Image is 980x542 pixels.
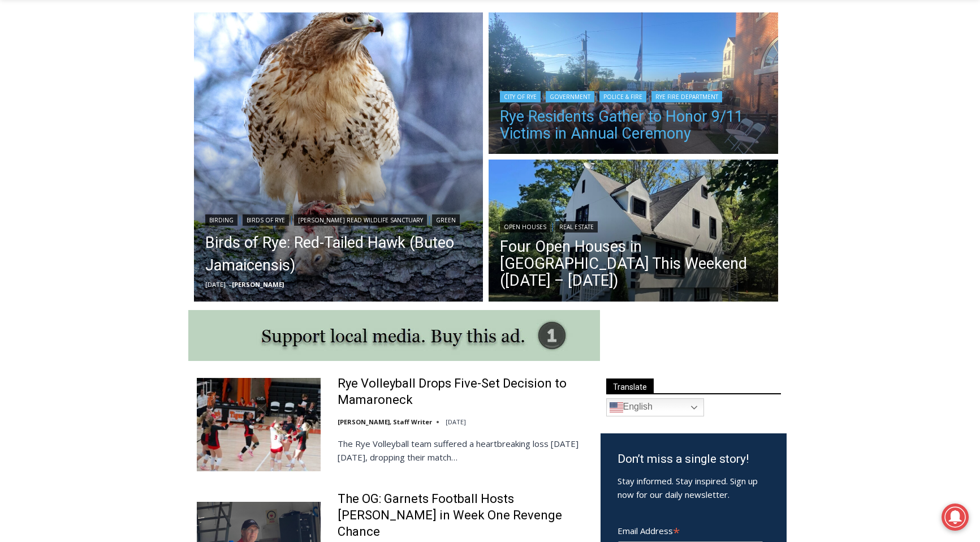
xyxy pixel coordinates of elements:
[606,398,704,416] a: English
[546,91,594,102] a: Government
[272,110,548,141] a: Intern @ [DOMAIN_NAME]
[1,114,114,141] a: Open Tues. - Sun. [PHONE_NUMBER]
[132,96,137,107] div: 6
[119,96,124,107] div: 3
[338,418,432,426] a: [PERSON_NAME], Staff Writer
[489,160,778,304] a: Read More Four Open Houses in Rye This Weekend (September 13 – 14)
[296,113,524,138] span: Intern @ [DOMAIN_NAME]
[338,437,586,464] p: The Rye Volleyball team suffered a heartbreaking loss [DATE][DATE], dropping their match…
[500,91,541,102] a: City of Rye
[599,91,646,102] a: Police & Fire
[1,113,169,141] a: [PERSON_NAME] Read Sanctuary Fall Fest: [DATE]
[500,221,550,233] a: Open Houses
[188,310,600,361] img: support local media, buy this ad
[9,114,150,140] h4: [PERSON_NAME] Read Sanctuary Fall Fest: [DATE]
[489,160,778,304] img: 506 Midland Avenue, Rye
[618,450,770,468] h3: Don’t miss a single story!
[197,378,321,471] img: Rye Volleyball Drops Five-Set Decision to Mamaroneck
[500,108,767,142] a: Rye Residents Gather to Honor 9/11 Victims in Annual Ceremony
[432,214,460,226] a: Green
[243,214,289,226] a: Birds of Rye
[286,1,534,110] div: Apply Now <> summer and RHS senior internships available
[194,12,483,302] img: (PHOTO: Red-Tailed Hawk (Buteo Jamaicensis) at the Edith G. Read Wildlife Sanctuary in Rye, New Y...
[500,89,767,102] div: | | |
[338,491,586,540] a: The OG: Garnets Football Hosts [PERSON_NAME] in Week One Revenge Chance
[3,117,111,160] span: Open Tues. - Sun. [PHONE_NUMBER]
[618,519,763,540] label: Email Address
[489,12,778,157] a: Read More Rye Residents Gather to Honor 9/11 Victims in Annual Ceremony
[489,12,778,157] img: (PHOTO: The City of Rye's annual September 11th Commemoration Ceremony on Thursday, September 11,...
[500,238,767,289] a: Four Open Houses in [GEOGRAPHIC_DATA] This Weekend ([DATE] – [DATE])
[500,219,767,233] div: |
[606,378,654,394] span: Translate
[205,280,226,289] time: [DATE]
[338,376,586,408] a: Rye Volleyball Drops Five-Set Decision to Mamaroneck
[205,231,472,277] a: Birds of Rye: Red-Tailed Hawk (Buteo Jamaicensis)
[205,212,472,226] div: | | |
[205,214,238,226] a: Birding
[119,33,161,93] div: Face Painting
[194,12,483,302] a: Read More Birds of Rye: Red-Tailed Hawk (Buteo Jamaicensis)
[116,71,166,135] div: "Chef [PERSON_NAME] omakase menu is nirvana for lovers of great Japanese food."
[610,401,623,414] img: en
[127,96,129,107] div: /
[294,214,427,226] a: [PERSON_NAME] Read Wildlife Sanctuary
[618,474,770,501] p: Stay informed. Stay inspired. Sign up now for our daily newsletter.
[651,91,722,102] a: Rye Fire Department
[446,418,466,426] time: [DATE]
[555,221,598,233] a: Real Estate
[232,280,284,289] a: [PERSON_NAME]
[228,280,232,289] span: –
